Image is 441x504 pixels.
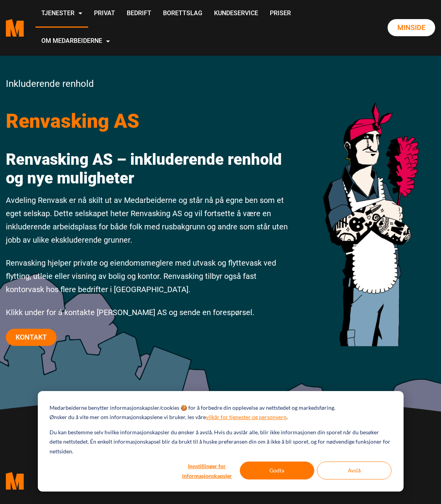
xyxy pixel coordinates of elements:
[317,462,391,479] button: Avslå
[50,428,391,456] p: Du kan bestemme selv hvilke informasjonskapsler du ønsker å avslå. Hvis du avslår alle, blir ikke...
[35,28,116,55] a: Om Medarbeiderne
[177,462,237,479] button: Innstillinger for informasjonskapsler
[6,13,24,42] a: Medarbeiderne start page
[240,462,314,479] button: Godta
[6,256,288,296] p: Renvasking hjelper private og eiendomsmeglere med utvask og flyttevask ved flytting, utleie eller...
[6,306,288,319] p: Klikk under for å kontakte [PERSON_NAME] AS og sende en forespørsel.
[300,76,435,349] img: image 15
[206,412,287,422] a: vilkår for tjenester og personvern
[388,19,435,36] a: Minside
[50,412,288,422] p: Ønsker du å vite mer om informasjonskapslene vi bruker, les våre .
[6,76,288,92] p: Inkluderende renhold
[50,403,335,413] p: Medarbeiderne benytter informasjonskapsler/cookies 🍪 for å forbedre din opplevelse av nettstedet ...
[6,110,139,132] span: Renvasking AS
[6,466,141,495] a: Medarbeiderne start
[6,329,57,346] a: Kontakt
[6,194,288,247] p: Avdeling Renvask er nå skilt ut av Medarbeiderne og står nå på egne ben som et eget selskap. Dett...
[38,391,404,492] div: Cookie banner
[6,150,288,188] h2: Renvasking AS – inkluderende renhold og nye muligheter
